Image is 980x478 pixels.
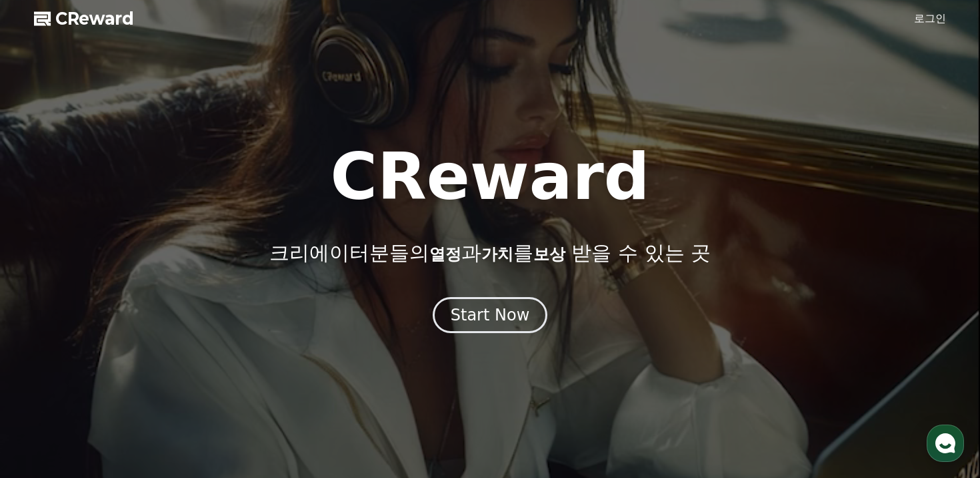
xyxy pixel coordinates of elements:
[55,8,134,29] span: CReward
[914,11,946,27] a: 로그인
[269,241,711,265] p: 크리에이터분들의 과 를 받을 수 있는 곳
[433,297,548,333] button: Start Now
[429,245,461,264] span: 열정
[481,245,513,264] span: 가치
[451,304,530,326] div: Start Now
[330,145,649,209] h1: CReward
[533,245,565,264] span: 보상
[34,8,134,29] a: CReward
[433,310,548,323] a: Start Now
